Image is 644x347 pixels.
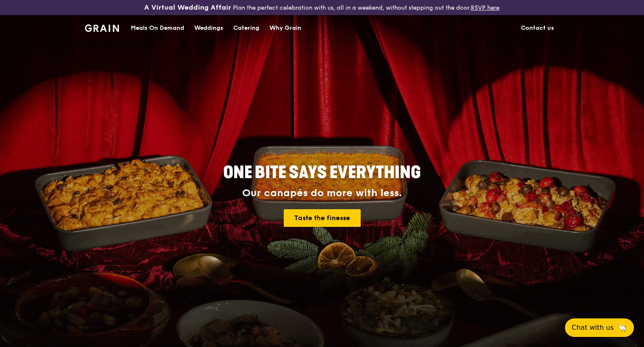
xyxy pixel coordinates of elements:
button: Chat with us🦙 [565,318,634,337]
a: Catering [228,16,264,41]
div: Our canapés do more with less. [171,187,473,199]
div: Weddings [194,16,223,41]
a: Weddings [189,16,228,41]
div: Why Grain [269,16,301,41]
a: Taste the finesse [284,209,361,227]
a: GrainGrain [85,15,119,40]
a: RSVP here [471,4,499,11]
h3: A Virtual Wedding Affair [144,3,231,12]
div: Meals On Demand [131,16,184,41]
div: Plan the perfect celebration with us, all in a weekend, without stepping out the door. [107,3,536,12]
a: Contact us [516,16,559,41]
span: ONE BITE SAYS EVERYTHING [223,163,421,183]
span: Chat with us [572,323,614,333]
span: 🦙 [617,323,627,333]
img: Grain [85,24,119,32]
div: Catering [233,16,259,41]
a: Why Grain [264,16,306,41]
